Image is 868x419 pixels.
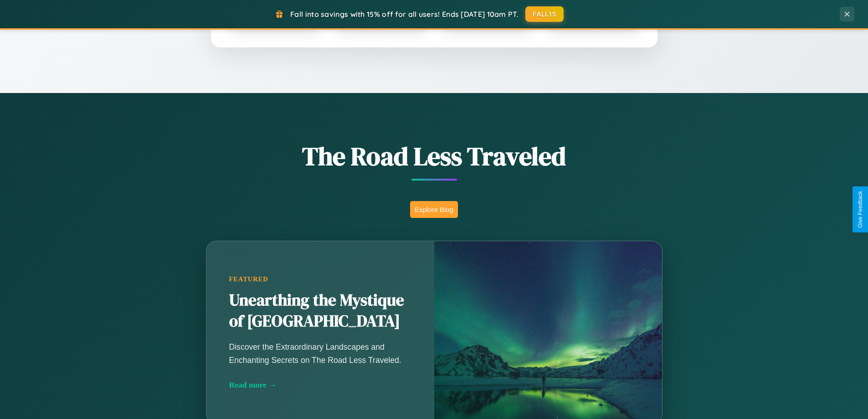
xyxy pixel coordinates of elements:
span: Fall into savings with 15% off for all users! Ends [DATE] 10am PT. [290,10,519,19]
button: Explore Blog [410,201,458,218]
div: Featured [229,275,411,283]
div: Read more → [229,380,411,390]
p: Discover the Extraordinary Landscapes and Enchanting Secrets on The Road Less Traveled. [229,341,411,366]
button: FALL15 [525,6,564,22]
h2: Unearthing the Mystique of [GEOGRAPHIC_DATA] [229,290,411,332]
div: Give Feedback [857,191,863,228]
h1: The Road Less Traveled [161,139,708,174]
